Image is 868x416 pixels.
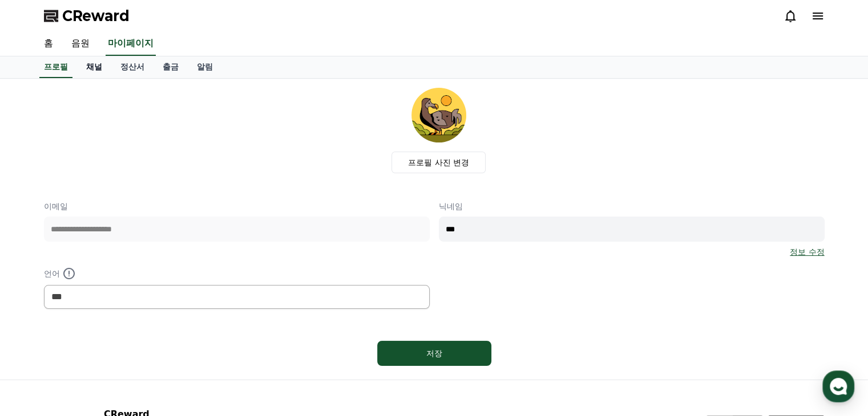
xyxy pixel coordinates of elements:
[377,341,491,366] button: 저장
[111,56,154,78] a: 정산서
[188,56,222,78] a: 알림
[439,201,825,212] p: 닉네임
[39,56,72,78] a: 프로필
[790,246,824,258] a: 정보 수정
[62,7,130,25] span: CReward
[176,338,190,348] span: 설정
[44,201,430,212] p: 이메일
[75,321,147,350] a: 대화
[62,32,99,56] a: 음원
[400,348,469,359] div: 저장
[3,321,75,350] a: 홈
[44,267,430,280] p: 언어
[391,152,486,173] label: 프로필 사진 변경
[35,32,62,56] a: 홈
[36,338,43,348] span: 홈
[104,339,118,348] span: 대화
[44,7,130,25] a: CReward
[77,56,111,78] a: 채널
[147,321,219,350] a: 설정
[411,88,466,142] img: profile_image
[154,56,188,78] a: 출금
[106,32,156,56] a: 마이페이지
